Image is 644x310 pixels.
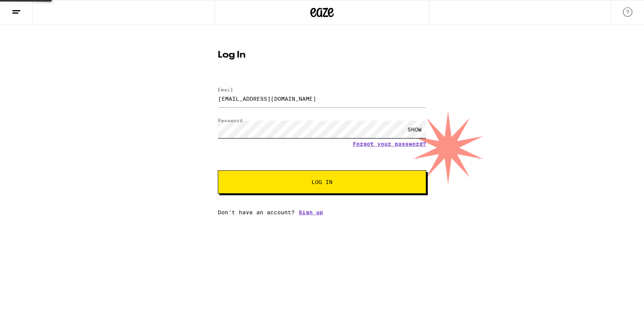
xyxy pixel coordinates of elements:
button: Log In [218,170,426,194]
a: Sign up [299,209,323,215]
div: Don't have an account? [218,209,426,215]
div: SHOW [403,121,426,138]
span: Log In [311,179,332,185]
h1: Log In [218,51,426,60]
label: Password [218,118,243,123]
label: Email [218,87,233,92]
input: Email [218,90,426,107]
a: Forgot your password? [353,141,426,147]
span: Hi. Need any help? [5,5,56,12]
